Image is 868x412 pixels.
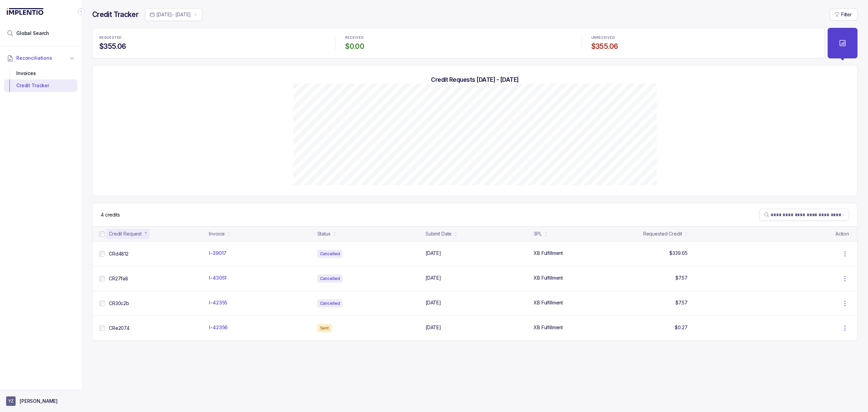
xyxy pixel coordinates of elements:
[534,324,563,331] p: XB Fulfillment
[101,211,120,218] div: Remaining page entries
[669,250,687,257] p: $339.65
[6,396,16,406] span: User initials
[99,36,122,40] p: REQUESTED
[9,79,72,92] div: Credit Tracker
[150,11,191,18] search: Date Range Picker
[591,36,615,40] p: UNRECEIVED
[109,325,130,332] p: CRe2074
[109,275,128,282] p: CR27fa8
[591,42,818,51] h4: $355.06
[317,230,331,237] div: Status
[209,324,228,331] p: I-42356
[92,10,138,19] h4: Credit Tracker
[759,209,849,221] search: Table Search Bar
[16,55,52,61] span: Reconciliations
[841,11,852,18] p: Filter
[345,36,363,40] p: RECEIVED
[209,250,226,257] p: I-39017
[209,275,226,281] p: I-43051
[99,231,105,237] input: checkbox-checkbox-all
[99,301,105,306] input: checkbox-checkbox-all
[426,324,441,331] p: [DATE]
[77,7,85,16] div: Collapse Icon
[16,30,49,37] span: Global Search
[426,250,441,257] p: [DATE]
[830,8,857,21] button: Filter
[426,230,452,237] div: Submit Date
[99,251,105,257] input: checkbox-checkbox-all
[156,11,191,18] p: [DATE] - [DATE]
[317,299,343,307] div: Cancelled
[534,275,563,281] p: XB Fulfillment
[426,299,441,306] p: [DATE]
[103,76,846,83] h5: Credit Requests [DATE] - [DATE]
[99,42,326,51] h4: $355.06
[209,299,227,306] p: I-42355
[675,275,687,281] p: $7.57
[317,250,343,258] div: Cancelled
[93,203,857,226] nav: Table Control
[99,325,105,331] input: checkbox-checkbox-all
[4,51,77,65] button: Reconciliations
[534,299,563,306] p: XB Fulfillment
[835,230,849,237] p: Action
[675,324,687,331] p: $0.27
[145,8,202,21] button: Date Range Picker
[675,299,687,306] p: $7.57
[101,211,120,218] p: 4 credits
[317,324,332,332] div: Sent
[109,250,129,257] p: CRd4812
[109,230,142,237] div: Credit Request
[92,28,825,58] ul: Statistic Highlights
[317,275,343,283] div: Cancelled
[209,230,225,237] div: Invoice
[95,31,330,55] li: Statistic REQUESTED
[426,275,441,281] p: [DATE]
[9,67,72,79] div: Invoices
[6,396,75,406] button: User initials[PERSON_NAME]
[4,66,77,93] div: Reconciliations
[587,31,822,55] li: Statistic UNRECEIVED
[99,276,105,281] input: checkbox-checkbox-all
[341,31,576,55] li: Statistic RECEIVED
[20,398,58,405] p: [PERSON_NAME]
[109,300,129,307] p: CR30c2b
[345,42,572,51] h4: $0.00
[534,230,542,237] div: 3PL
[534,250,563,257] p: XB Fulfillment
[643,230,682,237] div: Requested Credit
